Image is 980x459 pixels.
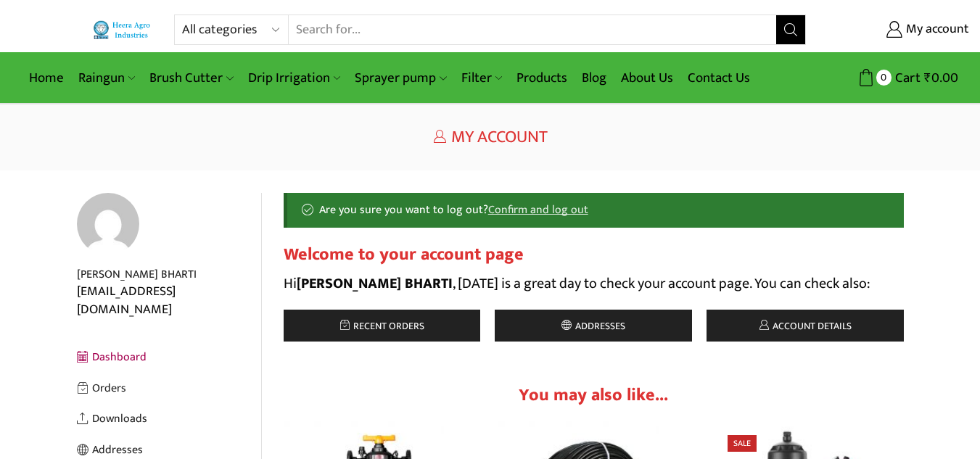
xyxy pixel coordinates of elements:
[22,61,71,95] a: Home
[572,318,625,334] span: Addresses
[77,266,261,283] div: [PERSON_NAME] BHARTI
[728,435,757,452] span: Sale
[776,15,805,44] button: Search button
[680,61,757,95] a: Contact Us
[769,318,852,334] span: Account details
[707,310,904,342] a: Account details
[77,403,261,434] a: Downloads
[519,381,668,410] span: You may also like...
[902,20,969,39] span: My account
[892,68,921,88] span: Cart
[284,240,524,269] span: Welcome to your account page
[289,15,775,44] input: Search for...
[575,61,614,95] a: Blog
[241,61,347,95] a: Drip Irrigation
[77,283,261,320] div: [EMAIL_ADDRESS][DOMAIN_NAME]
[284,310,481,342] a: Recent orders
[924,67,958,89] bdi: 0.00
[284,272,904,295] p: Hi , [DATE] is a great day to check your account page. You can check also:
[347,61,453,95] a: Sprayer pump
[77,373,261,404] a: Orders
[297,271,453,296] strong: [PERSON_NAME] BHARTI
[876,70,892,85] span: 0
[454,61,509,95] a: Filter
[820,65,958,91] a: 0 Cart ₹0.00
[488,200,588,219] a: Confirm and log out
[71,61,142,95] a: Raingun
[284,193,904,228] div: Are you sure you want to log out?
[828,17,969,43] a: My account
[924,67,931,89] span: ₹
[509,61,575,95] a: Products
[614,61,680,95] a: About Us
[451,123,548,152] span: My Account
[77,342,261,373] a: Dashboard
[142,61,240,95] a: Brush Cutter
[495,310,692,342] a: Addresses
[350,318,424,334] span: Recent orders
